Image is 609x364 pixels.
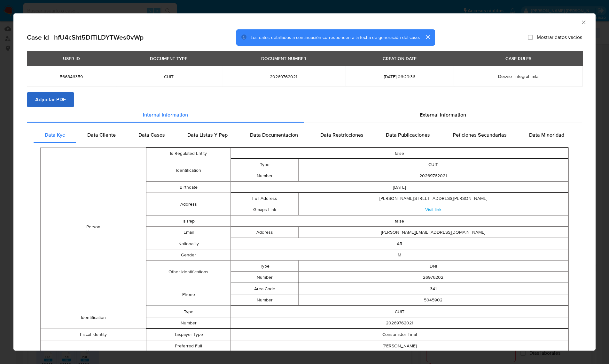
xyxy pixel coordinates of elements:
[146,53,191,64] div: DOCUMENT TYPE
[27,92,74,107] button: Adjuntar PDF
[59,53,84,64] div: USER ID
[41,340,146,363] td: Names
[299,159,568,170] td: CUIT
[502,53,535,64] div: CASE RULES
[231,272,299,283] td: Number
[537,34,582,41] span: Mostrar datos vacíos
[231,170,299,181] td: Number
[299,294,568,306] td: 5045902
[299,272,568,283] td: 26976202
[231,294,299,306] td: Number
[299,227,568,238] td: [PERSON_NAME][EMAIL_ADDRESS][DOMAIN_NAME]
[146,340,231,352] td: Preferred Full
[251,34,420,41] span: Los datos detallados a continuación corresponden a la fecha de generación del caso.
[27,33,144,42] h2: Case Id - hfU4cSht5DlTiLDYTWes0vWp
[320,131,363,139] span: Data Restricciones
[353,74,446,80] span: [DATE] 06:29:36
[35,74,108,80] span: 566846359
[146,329,231,340] td: Taxpayer Type
[41,329,146,340] td: Fiscal Identity
[581,19,586,25] button: Cerrar ventana
[146,249,231,261] td: Gender
[299,283,568,294] td: 341
[231,182,568,193] td: [DATE]
[420,29,435,45] button: cerrar
[146,238,231,249] td: Nationality
[146,306,231,317] td: Type
[230,74,338,80] span: 20269762021
[146,182,231,193] td: Birthdate
[231,261,299,272] td: Type
[498,73,538,80] span: Desvio_integral_mla
[231,238,568,249] td: AR
[425,206,441,213] a: Visit link
[146,227,231,238] td: Email
[146,148,231,159] td: Is Regulated Entity
[34,127,575,143] div: Detailed internal info
[386,131,430,139] span: Data Publicaciones
[250,131,298,139] span: Data Documentacion
[231,340,568,352] td: [PERSON_NAME]
[146,159,231,182] td: Identification
[27,107,582,123] div: Detailed info
[143,111,188,118] span: Internal information
[13,13,596,351] div: closure-recommendation-modal
[123,74,214,80] span: CUIT
[299,170,568,181] td: 20269762021
[231,216,568,227] td: false
[45,131,65,139] span: Data Kyc
[257,53,310,64] div: DOCUMENT NUMBER
[87,131,116,139] span: Data Cliente
[187,131,228,139] span: Data Listas Y Pep
[35,93,66,107] span: Adjuntar PDF
[138,131,165,139] span: Data Casos
[231,329,568,340] td: Consumidor Final
[529,131,564,139] span: Data Minoridad
[146,317,231,329] td: Number
[231,193,299,204] td: Full Address
[231,306,568,317] td: CUIT
[231,283,299,294] td: Area Code
[231,317,568,329] td: 20269762021
[231,148,568,159] td: false
[299,261,568,272] td: DNI
[146,261,231,283] td: Other Identifications
[231,249,568,261] td: M
[146,216,231,227] td: Is Pep
[379,53,420,64] div: CREATION DATE
[299,193,568,204] td: [PERSON_NAME][STREET_ADDRESS][PERSON_NAME]
[231,204,299,215] td: Gmaps Link
[231,227,299,238] td: Address
[453,131,507,139] span: Peticiones Secundarias
[41,148,146,306] td: Person
[231,159,299,170] td: Type
[146,193,231,216] td: Address
[146,283,231,306] td: Phone
[41,306,146,329] td: Identification
[528,35,533,40] input: Mostrar datos vacíos
[420,111,466,118] span: External information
